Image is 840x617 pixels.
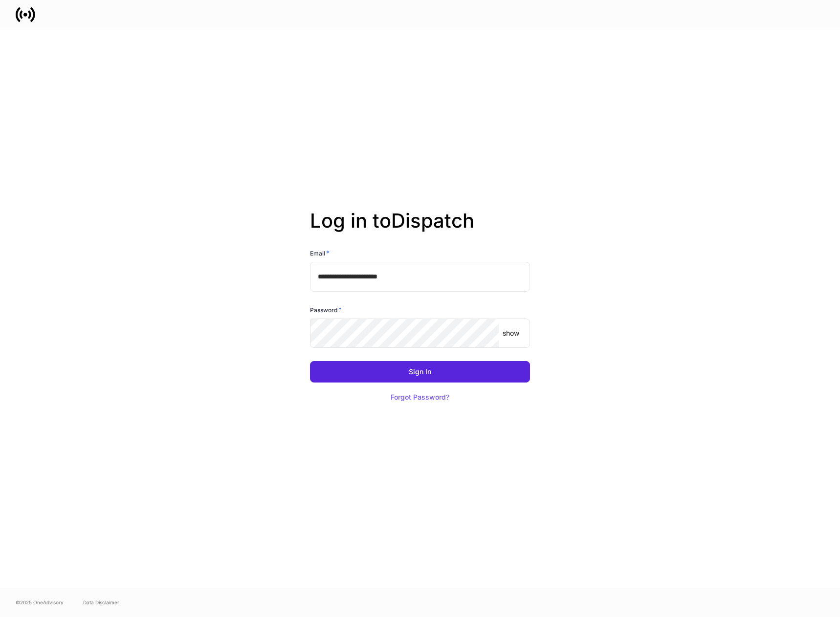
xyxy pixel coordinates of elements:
p: show [503,328,519,338]
h2: Log in to Dispatch [310,209,530,248]
div: Sign In [409,368,431,375]
div: Forgot Password? [391,394,449,401]
h6: Password [310,305,342,315]
button: Sign In [310,361,530,383]
button: Forgot Password? [378,386,462,408]
h6: Email [310,248,330,258]
span: © 2025 OneAdvisory [16,598,64,606]
a: Data Disclaimer [83,598,119,606]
